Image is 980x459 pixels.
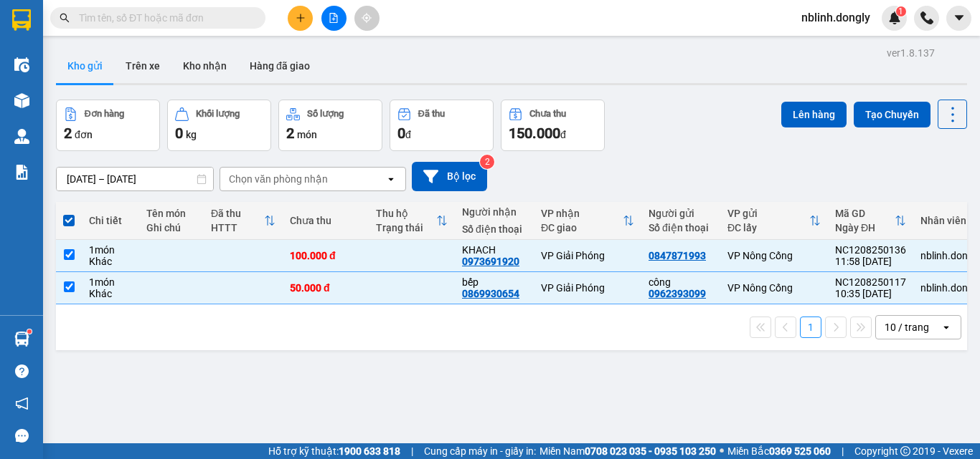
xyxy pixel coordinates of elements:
[89,256,132,267] div: Khác
[898,6,903,16] span: 1
[405,129,411,140] span: đ
[462,206,527,218] div: Người nhận
[920,11,933,24] img: phone-icon
[835,208,895,219] div: Mã GD
[769,445,831,457] strong: 0369 525 060
[204,202,283,240] th: Toggle SortBy
[896,6,906,16] sup: 1
[79,10,248,26] input: Tìm tên, số ĐT hoặc mã đơn
[541,282,634,294] div: VP Giải Phóng
[290,250,362,261] div: 100.000 đ
[462,244,527,256] div: KHACH
[727,250,821,261] div: VP Nông Cống
[307,109,344,119] div: Số lượng
[501,100,605,151] button: Chưa thu150.000đ
[89,215,132,226] div: Chi tiết
[540,443,716,459] span: Miền Nam
[14,332,29,347] img: warehouse-icon
[167,100,271,151] button: Khối lượng0kg
[462,276,527,288] div: bếp
[15,429,29,443] span: message
[649,222,713,233] div: Số điện thoại
[462,223,527,235] div: Số điện thoại
[727,282,821,294] div: VP Nông Cống
[781,102,847,127] button: Lên hàng
[211,208,264,219] div: Đã thu
[727,208,809,219] div: VP gửi
[649,208,713,219] div: Người gửi
[649,250,706,261] div: 0847871993
[887,45,935,61] div: ver 1.8.137
[89,276,132,288] div: 1 món
[800,317,821,338] button: 1
[211,222,264,233] div: HTTT
[56,100,160,151] button: Đơn hàng2đơn
[290,282,362,294] div: 50.000 đ
[534,202,641,240] th: Toggle SortBy
[835,244,906,256] div: NC1208250136
[14,165,29,180] img: solution-icon
[649,276,713,288] div: công
[89,244,132,256] div: 1 món
[290,215,362,226] div: Chưa thu
[27,329,32,334] sup: 1
[480,155,494,169] sup: 2
[14,93,29,108] img: warehouse-icon
[354,6,380,31] button: aim
[376,222,436,233] div: Trạng thái
[171,49,238,83] button: Kho nhận
[720,202,828,240] th: Toggle SortBy
[462,256,519,267] div: 0973691920
[15,364,29,378] span: question-circle
[60,13,70,23] span: search
[286,125,294,142] span: 2
[842,443,844,459] span: |
[541,222,623,233] div: ĐC giao
[175,125,183,142] span: 0
[238,49,321,83] button: Hàng đã giao
[727,222,809,233] div: ĐC lấy
[229,172,328,186] div: Chọn văn phòng nhận
[946,6,971,31] button: caret-down
[828,202,913,240] th: Toggle SortBy
[56,49,114,83] button: Kho gửi
[12,9,31,31] img: logo-vxr
[75,129,93,140] span: đơn
[720,448,724,454] span: ⚪️
[390,100,494,151] button: Đã thu0đ
[15,397,29,410] span: notification
[411,443,413,459] span: |
[397,125,405,142] span: 0
[339,445,400,457] strong: 1900 633 818
[146,208,197,219] div: Tên món
[321,6,347,31] button: file-add
[288,6,313,31] button: plus
[196,109,240,119] div: Khối lượng
[297,129,317,140] span: món
[585,445,716,457] strong: 0708 023 035 - 0935 103 250
[146,222,197,233] div: Ghi chú
[85,109,124,119] div: Đơn hàng
[268,443,400,459] span: Hỗ trợ kỹ thuật:
[941,322,952,333] svg: open
[953,11,966,24] span: caret-down
[649,288,706,299] div: 0962393099
[418,109,445,119] div: Đã thu
[529,109,566,119] div: Chưa thu
[412,162,487,191] button: Bộ lọc
[369,202,455,240] th: Toggle SortBy
[727,443,831,459] span: Miền Bắc
[14,129,29,144] img: warehouse-icon
[835,256,906,267] div: 11:58 [DATE]
[424,443,536,459] span: Cung cấp máy in - giấy in:
[329,13,339,23] span: file-add
[854,102,930,127] button: Tạo Chuyến
[114,49,171,83] button: Trên xe
[541,208,623,219] div: VP nhận
[835,276,906,288] div: NC1208250117
[790,9,882,26] span: nblinh.dongly
[296,13,306,23] span: plus
[900,446,910,456] span: copyright
[14,57,29,72] img: warehouse-icon
[541,250,634,261] div: VP Giải Phóng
